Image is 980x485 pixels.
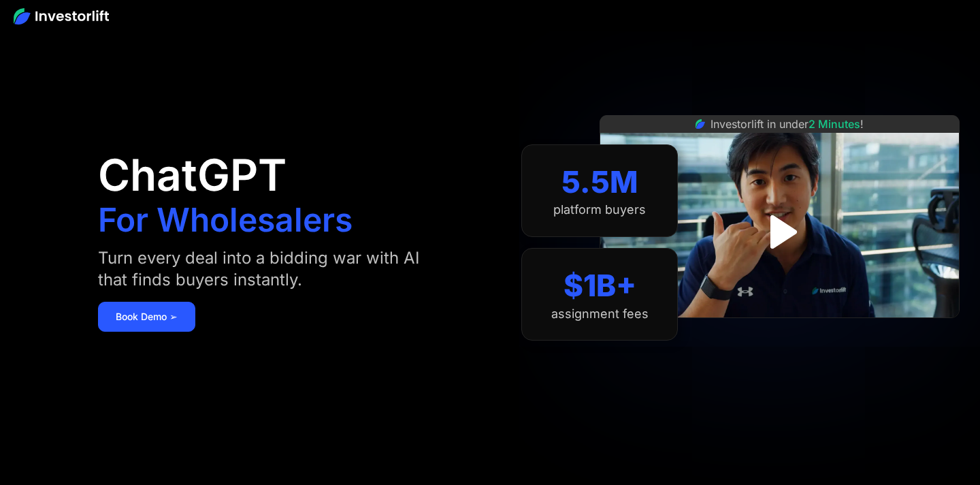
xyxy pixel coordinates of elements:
[678,325,882,341] iframe: Customer reviews powered by Trustpilot
[98,204,353,236] h1: For Wholesalers
[98,302,195,332] a: Book Demo ➢
[563,268,636,304] div: $1B+
[749,202,810,262] a: open lightbox
[98,153,287,197] h1: ChatGPT
[553,202,646,217] div: platform buyers
[710,116,864,132] div: Investorlift in under !
[808,117,860,131] span: 2 Minutes
[98,247,446,291] div: Turn every deal into a bidding war with AI that finds buyers instantly.
[551,307,649,322] div: assignment fees
[561,164,638,200] div: 5.5M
